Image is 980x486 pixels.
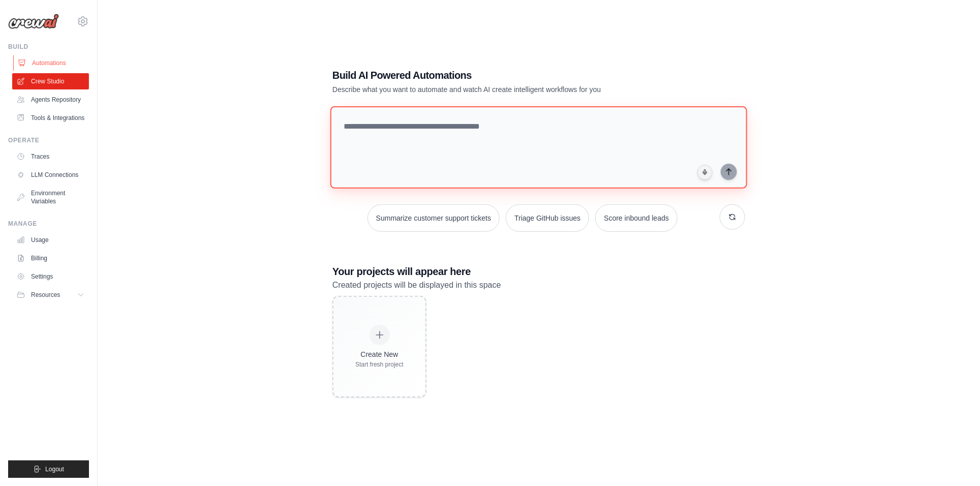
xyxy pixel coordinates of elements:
[8,14,59,29] img: Logo
[12,287,89,303] button: Resources
[12,92,89,108] a: Agents Repository
[45,465,64,473] span: Logout
[12,167,89,183] a: LLM Connections
[332,84,674,95] p: Describe what you want to automate and watch AI create intelligent workflows for you
[367,204,500,232] button: Summarize customer support tickets
[355,360,404,369] div: Start fresh project
[12,268,89,285] a: Settings
[8,136,89,144] div: Operate
[8,220,89,228] div: Manage
[12,73,89,89] a: Crew Studio
[31,291,60,299] span: Resources
[595,204,678,232] button: Score inbound leads
[12,110,89,126] a: Tools & Integrations
[355,349,404,359] div: Create New
[332,68,674,82] h1: Build AI Powered Automations
[332,279,745,292] p: Created projects will be displayed in this space
[332,264,745,279] h3: Your projects will appear here
[506,204,589,232] button: Triage GitHub issues
[8,43,89,51] div: Build
[720,204,745,230] button: Get new suggestions
[12,185,89,209] a: Environment Variables
[697,165,713,180] button: Click to speak your automation idea
[8,461,89,478] button: Logout
[12,232,89,248] a: Usage
[13,55,90,71] a: Automations
[12,148,89,165] a: Traces
[12,250,89,266] a: Billing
